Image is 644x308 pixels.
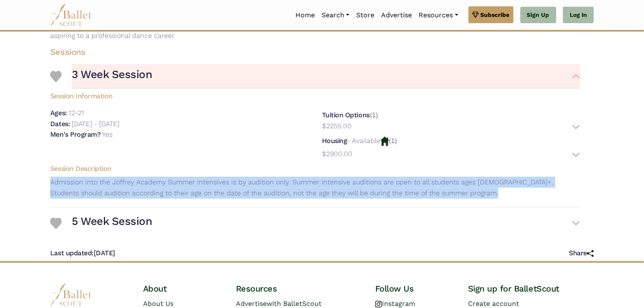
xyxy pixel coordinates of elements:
[569,249,594,258] h5: Share
[50,120,70,128] h5: Dates:
[236,283,362,294] h4: Resources
[378,6,415,24] a: Advertise
[72,211,580,235] button: 5 Week Session
[43,177,587,198] p: Admission into the Joffrey Academy Summer Intensives is by audition only. Summer Intensive auditi...
[72,68,152,82] h3: 3 Week Session
[43,165,587,173] h5: Session Description
[50,249,94,257] span: Last updated:
[381,137,389,146] img: Housing Available
[322,121,352,132] p: $2255.00
[322,121,580,134] button: $2255.00
[322,137,347,145] h5: Housing
[375,301,382,308] img: instagram logo
[481,10,510,19] span: Subscribe
[468,300,519,308] a: Create account
[322,111,370,119] h5: Tuition Options
[50,130,100,138] h5: Men's Program?
[50,249,115,258] h5: [DATE]
[236,300,322,308] a: Advertisewith BalletScout
[322,149,580,162] button: $2900.00
[143,300,173,308] a: About Us
[322,135,580,161] div: (1)
[318,6,353,24] a: Search
[375,283,455,294] h4: Follow Us
[43,46,587,57] h4: Sessions
[468,6,514,23] a: Subscribe
[50,283,92,306] img: logo
[72,64,580,89] button: 3 Week Session
[520,7,556,24] a: Sign Up
[43,89,587,101] h5: Session Information
[322,149,352,159] p: $2900.00
[50,71,62,82] img: Heart
[267,300,322,308] span: with BalletScout
[102,130,113,138] p: Yes
[50,218,62,229] img: Heart
[292,6,318,24] a: Home
[143,283,222,294] h4: About
[50,109,67,117] h5: Ages:
[69,109,84,117] p: 12-21
[322,110,580,133] div: (1)
[72,214,152,229] h3: 5 Week Session
[415,6,461,24] a: Resources
[375,300,415,308] a: Instagram
[468,283,594,294] h4: Sign up for BalletScout
[353,6,378,24] a: Store
[472,10,479,19] img: gem.svg
[563,7,594,24] a: Log In
[72,120,119,128] p: [DATE] - [DATE]
[347,137,381,145] p: - Available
